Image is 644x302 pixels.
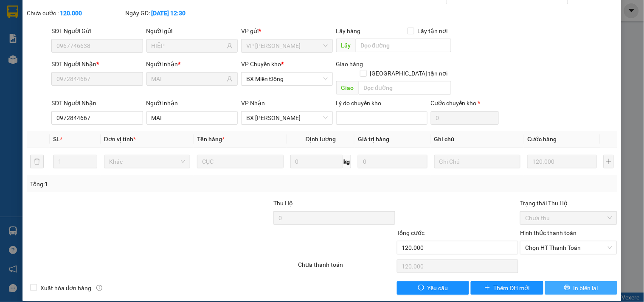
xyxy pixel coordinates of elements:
span: Cước hàng [527,136,557,143]
div: [PERSON_NAME] [81,28,149,38]
div: Người gửi [146,26,238,36]
div: Người nhận [146,98,238,108]
span: Chưa thu [525,212,612,224]
span: printer [564,285,570,291]
span: [GEOGRAPHIC_DATA] tận nơi [367,69,451,78]
span: SL [53,136,60,143]
div: Trạng thái Thu Hộ [520,199,617,208]
b: [DATE] 12:30 [152,10,186,17]
span: Tên hàng [197,136,225,143]
div: BX [PERSON_NAME] [7,7,75,28]
button: printerIn biên lai [545,281,617,295]
input: Tên người gửi [152,41,225,50]
div: Lý do chuyển kho [336,98,427,108]
span: Khác [109,155,185,168]
b: 120.000 [60,10,82,17]
div: 0792738072 [81,38,149,50]
div: Người nhận [146,59,238,69]
div: SĐT Người Nhận [51,98,143,108]
button: exclamation-circleYêu cầu [397,281,469,295]
span: kg [343,155,351,168]
span: Giao hàng [336,61,363,67]
button: delete [30,155,44,168]
div: Chưa cước : [27,8,124,18]
span: Đơn vị tính [104,136,136,143]
input: VD: Bàn, Ghế [197,155,283,168]
div: Cước chuyển kho [431,98,499,108]
span: VP Thành Thái [246,39,327,52]
span: Thu Hộ [273,200,293,207]
input: 0 [527,155,597,168]
label: Hình thức thanh toán [520,229,577,236]
span: plus [484,285,490,291]
input: Tên người nhận [152,74,225,84]
div: Ngày GD: [126,8,222,18]
span: GTN/CC [93,50,141,64]
span: user [227,43,233,49]
button: plus [604,155,614,168]
th: Ghi chú [431,131,524,148]
span: Xuất hóa đơn hàng [37,283,95,293]
span: VP Chuyển kho [241,61,281,67]
div: SĐT Người Nhận [51,59,143,69]
span: BX Phạm Văn Đồng [246,112,327,124]
div: Chưa thanh toán [297,260,396,275]
span: Chọn HT Thanh Toán [525,241,612,254]
div: SĐT Người Gửi [51,26,143,36]
div: VP gửi [241,26,332,36]
span: exclamation-circle [418,285,424,291]
div: BX Miền Đông [81,7,149,28]
span: Lấy tận nơi [414,26,451,36]
span: Nhận: [81,8,101,17]
span: Yêu cầu [427,283,448,293]
span: Định lượng [306,136,336,143]
span: Lấy [336,39,356,52]
input: Ghi Chú [434,155,520,168]
div: Tổng: 1 [30,179,249,189]
span: Tổng cước [397,229,425,236]
span: In biên lai [574,283,598,293]
div: VP Nhận [241,98,332,108]
span: info-circle [96,285,102,291]
span: BX Miền Đông [246,73,327,85]
input: Dọc đường [359,81,451,95]
button: plusThêm ĐH mới [471,281,543,295]
span: Gửi: [7,8,20,17]
span: Thêm ĐH mới [494,283,530,293]
span: Giá trị hàng [358,136,389,143]
input: 0 [358,155,427,168]
span: DĐ: [81,54,93,63]
span: user [227,76,233,82]
span: Giao [336,81,359,95]
input: Dọc đường [356,39,451,52]
div: 0383644872 [7,28,75,39]
span: Lấy hàng [336,28,361,34]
